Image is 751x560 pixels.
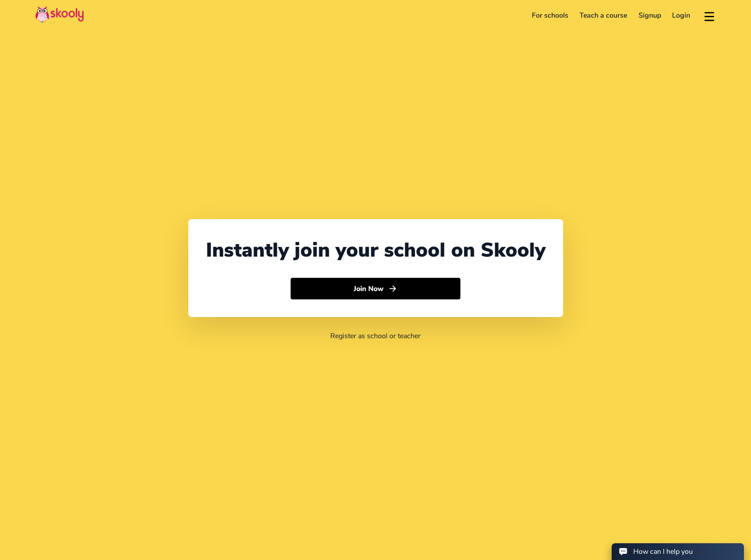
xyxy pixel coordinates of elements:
[35,6,84,23] img: Skooly
[574,8,633,22] a: Teach a course
[526,8,574,22] a: For schools
[291,278,460,300] button: Join Nowarrow forward outline
[388,284,397,293] ion-icon: arrow forward outline
[667,8,696,22] a: Login
[330,331,421,341] a: Register as school or teacher
[703,8,716,23] button: menu outline
[206,237,546,264] div: Instantly join your school on Skooly
[633,8,667,22] a: Signup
